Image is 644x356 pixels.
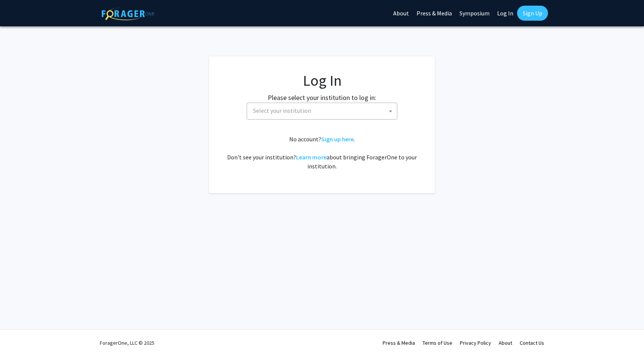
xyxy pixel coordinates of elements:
[268,92,376,103] label: Please select your institution to log in:
[224,71,420,89] h1: Log In
[100,330,154,356] div: ForagerOne, LLC © 2025
[423,339,452,346] a: Terms of Use
[499,339,512,346] a: About
[253,107,311,114] span: Select your institution
[224,135,420,171] div: No account? . Don't see your institution? about bringing ForagerOne to your institution.
[460,339,491,346] a: Privacy Policy
[520,339,544,346] a: Contact Us
[383,339,415,346] a: Press & Media
[102,7,154,20] img: ForagerOne Logo
[296,153,327,161] a: Learn more about bringing ForagerOne to your institution
[250,103,397,118] span: Select your institution
[321,135,354,143] a: Sign up here
[247,103,397,120] span: Select your institution
[517,6,548,21] a: Sign Up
